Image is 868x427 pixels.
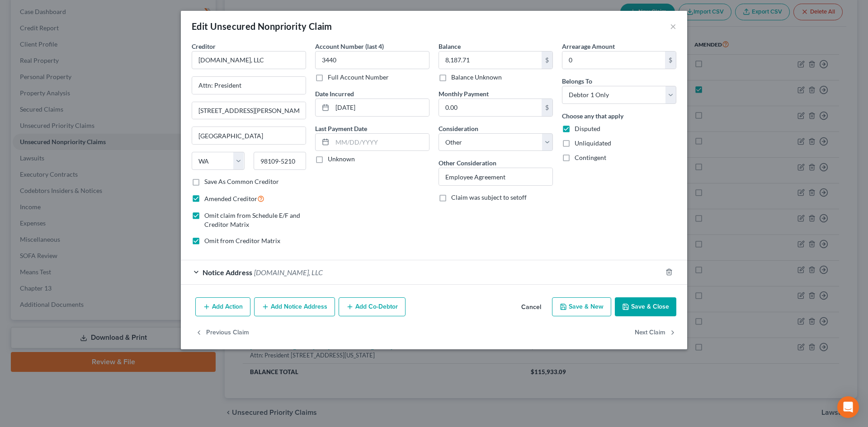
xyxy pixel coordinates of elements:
label: Full Account Number [328,73,389,82]
button: Add Co-Debtor [339,297,406,316]
button: Previous Claim [195,324,249,343]
span: [DOMAIN_NAME], LLC [254,268,323,277]
label: Balance Unknown [451,73,502,82]
span: Claim was subject to setoff [451,193,527,201]
button: Save & Close [615,297,676,316]
input: Apt, Suite, etc... [192,102,306,119]
input: 0.00 [439,99,542,116]
div: $ [542,52,552,69]
div: $ [542,99,552,116]
span: Disputed [575,125,600,132]
button: Cancel [514,298,548,316]
input: MM/DD/YYYY [332,99,429,116]
input: Enter address... [192,77,306,94]
button: Next Claim [635,324,676,343]
input: XXXX [315,51,429,69]
input: MM/DD/YYYY [332,134,429,151]
button: Add Notice Address [254,297,335,316]
input: Enter zip... [254,152,307,170]
label: Consideration [439,124,478,133]
span: Omit from Creditor Matrix [204,237,280,244]
label: Date Incurred [315,89,354,99]
input: 0.00 [439,52,542,69]
label: Monthly Payment [439,89,489,99]
span: Amended Creditor [204,195,257,202]
input: Specify... [439,168,552,185]
span: Contingent [575,154,606,161]
label: Other Consideration [439,158,496,168]
span: Creditor [192,42,216,50]
div: $ [665,52,676,69]
label: Choose any that apply [562,111,623,121]
button: Save & New [552,297,611,316]
label: Save As Common Creditor [204,177,279,186]
label: Arrearage Amount [562,42,615,51]
input: 0.00 [562,52,665,69]
div: Open Intercom Messenger [837,396,859,418]
label: Balance [439,42,461,51]
button: Add Action [195,297,250,316]
div: Edit Unsecured Nonpriority Claim [192,20,332,33]
button: × [670,21,676,32]
input: Search creditor by name... [192,51,306,69]
input: Enter city... [192,127,306,144]
span: Belongs To [562,77,592,85]
label: Last Payment Date [315,124,367,133]
span: Unliquidated [575,139,611,147]
label: Unknown [328,155,355,164]
label: Account Number (last 4) [315,42,384,51]
span: Notice Address [203,268,252,277]
span: Omit claim from Schedule E/F and Creditor Matrix [204,211,300,228]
